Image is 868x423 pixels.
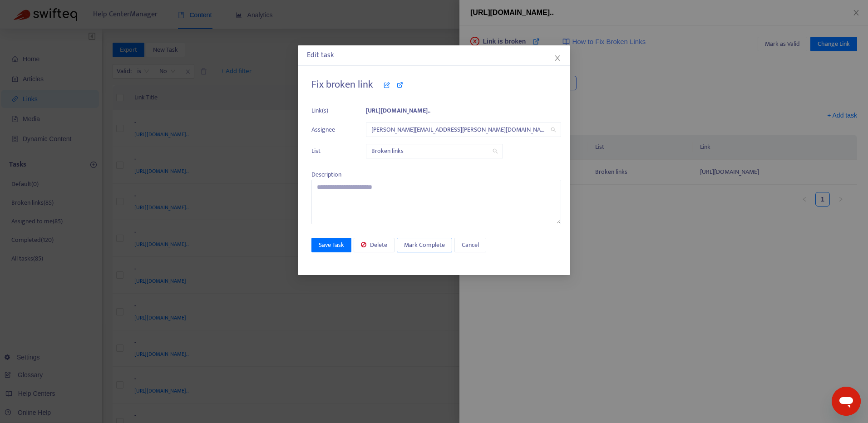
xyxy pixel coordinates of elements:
[454,238,486,252] button: Cancel
[354,238,395,252] button: Delete
[371,123,556,137] span: sarah.harding@resolver.com
[319,240,344,250] span: Save Task
[832,387,861,416] iframe: Button to launch messaging window
[493,148,498,154] span: search
[404,240,445,250] span: Mark Complete
[311,238,351,252] button: Save Task
[554,54,561,62] span: close
[311,79,561,91] h4: Fix broken link
[311,106,343,116] span: Link(s)
[311,125,343,135] span: Assignee
[371,144,498,158] span: Broken links
[311,169,341,180] span: Description
[311,146,343,156] span: List
[551,127,556,133] span: search
[307,50,561,61] div: Edit task
[366,105,430,116] b: [URL][DOMAIN_NAME]..
[370,240,387,250] span: Delete
[552,53,562,63] button: Close
[462,240,479,250] span: Cancel
[397,238,452,252] button: Mark Complete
